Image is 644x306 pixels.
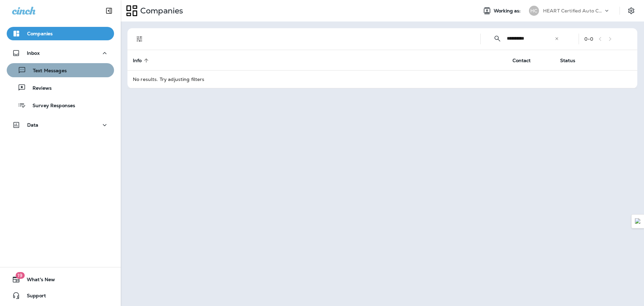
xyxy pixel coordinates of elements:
[27,31,53,36] p: Companies
[7,289,114,302] button: Support
[7,63,114,77] button: Text Messages
[20,293,46,301] span: Support
[138,6,183,16] p: Companies
[20,277,55,285] span: What's New
[584,36,593,42] div: 0 - 0
[635,218,641,224] img: Detect Auto
[513,58,531,63] span: Contact
[15,272,24,279] span: 19
[491,32,504,45] button: Collapse Search
[7,27,114,40] button: Companies
[7,46,114,60] button: Inbox
[560,57,584,63] span: Status
[529,6,539,16] div: HC
[127,70,637,88] td: No results. Try adjusting filters
[494,8,522,14] span: Working as:
[26,85,52,92] p: Reviews
[7,118,114,132] button: Data
[625,5,637,17] button: Settings
[133,57,151,63] span: Info
[7,273,114,286] button: 19What's New
[513,57,540,63] span: Contact
[543,8,603,13] p: HEART Certified Auto Care
[27,122,39,128] p: Data
[100,4,118,17] button: Collapse Sidebar
[26,103,75,109] p: Survey Responses
[27,50,40,56] p: Inbox
[26,68,67,74] p: Text Messages
[133,58,142,63] span: Info
[133,32,146,46] button: Filters
[560,58,576,63] span: Status
[7,98,114,112] button: Survey Responses
[7,81,114,95] button: Reviews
